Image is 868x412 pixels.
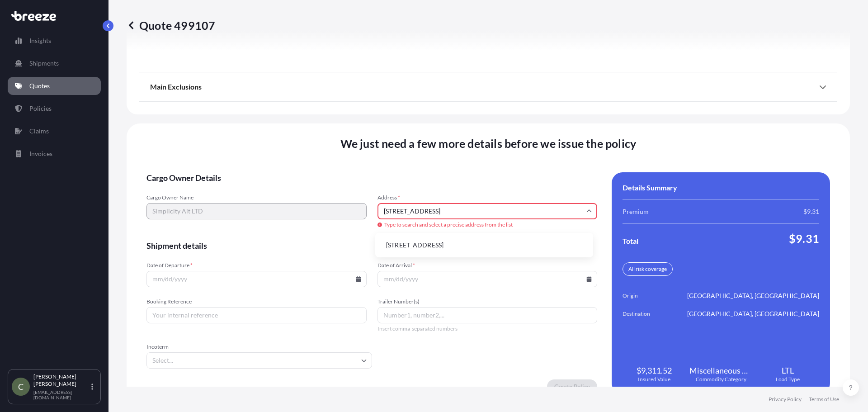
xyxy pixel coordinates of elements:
[638,376,670,383] span: Insured Value
[146,262,367,269] span: Date of Departure
[8,77,101,95] a: Quotes
[377,221,598,228] span: Type to search and select a precise address from the list
[377,262,598,269] span: Date of Arrival
[146,271,367,287] input: mm/dd/yyyy
[696,376,746,383] span: Commodity Category
[146,172,597,183] span: Cargo Owner Details
[623,207,649,216] span: Premium
[29,36,51,45] p: Insights
[769,396,802,403] a: Privacy Policy
[29,59,59,68] p: Shipments
[8,54,101,72] a: Shipments
[146,343,372,350] span: Incoterm
[29,127,49,136] p: Claims
[782,365,794,376] span: LTL
[637,365,672,376] span: $9,311.52
[33,389,90,400] p: [EMAIL_ADDRESS][DOMAIN_NAME]
[8,32,101,50] a: Insights
[809,396,839,403] a: Terms of Use
[623,291,673,300] span: Origin
[29,81,50,90] p: Quotes
[146,298,367,305] span: Booking Reference
[687,309,819,318] span: [GEOGRAPHIC_DATA], [GEOGRAPHIC_DATA]
[150,82,202,91] span: Main Exclusions
[687,291,819,300] span: [GEOGRAPHIC_DATA], [GEOGRAPHIC_DATA]
[29,104,52,113] p: Policies
[776,376,800,383] span: Load Type
[8,145,101,163] a: Invoices
[8,99,101,118] a: Policies
[127,18,215,33] p: Quote 499107
[146,240,597,251] span: Shipment details
[789,231,819,246] span: $9.31
[623,309,673,318] span: Destination
[377,307,598,323] input: Number1, number2,...
[8,122,101,140] a: Claims
[340,136,637,151] span: We just need a few more details before we issue the policy
[377,203,598,219] input: Cargo owner address
[377,325,598,332] span: Insert comma-separated numbers
[18,382,24,391] span: C
[377,271,598,287] input: mm/dd/yyyy
[146,352,372,369] input: Select...
[33,373,90,388] p: [PERSON_NAME] [PERSON_NAME]
[29,149,52,158] p: Invoices
[379,237,590,254] li: [STREET_ADDRESS]
[377,194,598,201] span: Address
[146,194,367,201] span: Cargo Owner Name
[150,76,826,98] div: Main Exclusions
[803,207,819,216] span: $9.31
[547,379,597,394] button: Create Policy
[623,262,673,276] div: All risk coverage
[146,307,367,323] input: Your internal reference
[623,183,677,192] span: Details Summary
[689,365,753,376] span: Miscellaneous Products of Base Metal
[623,237,638,246] span: Total
[554,382,590,391] p: Create Policy
[377,298,598,305] span: Trailer Number(s)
